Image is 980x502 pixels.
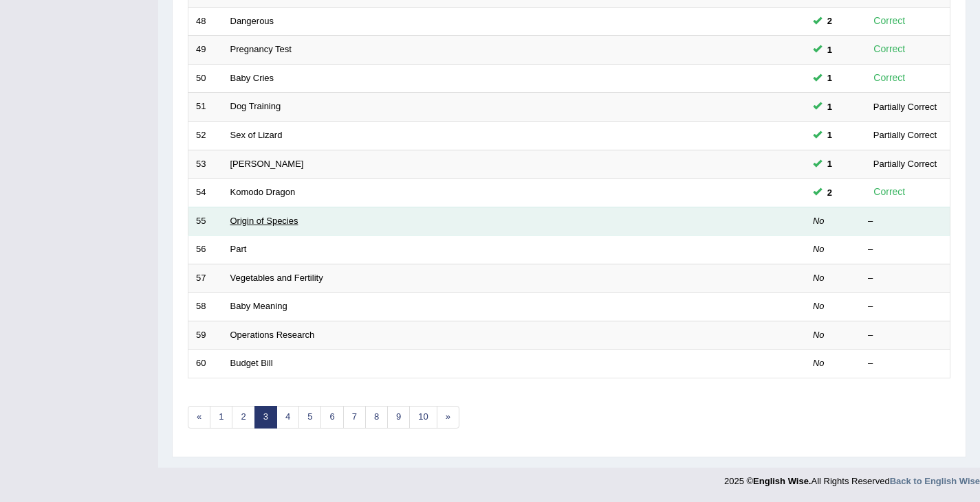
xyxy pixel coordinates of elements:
[868,300,942,313] div: –
[188,236,223,264] td: 56
[868,272,942,285] div: –
[298,406,321,429] a: 5
[230,244,247,254] a: Part
[753,476,811,486] strong: English Wise.
[276,406,299,429] a: 4
[232,406,254,429] a: 2
[188,93,223,122] td: 51
[868,329,942,342] div: –
[890,476,980,486] a: Back to English Wise
[230,44,292,54] a: Pregnancy Test
[230,159,304,169] a: [PERSON_NAME]
[230,358,273,368] a: Budget Bill
[188,321,223,350] td: 59
[868,100,942,114] div: Partially Correct
[188,350,223,378] td: 60
[724,468,980,488] div: 2025 © All Rights Reserved
[320,406,343,429] a: 6
[188,406,210,429] a: «
[387,406,410,429] a: 9
[822,185,838,200] span: You can still take this question
[409,406,437,429] a: 10
[822,100,838,114] span: You can still take this question
[868,157,942,171] div: Partially Correct
[188,64,223,93] td: 50
[365,406,388,429] a: 8
[230,301,287,311] a: Baby Meaning
[188,121,223,150] td: 52
[343,406,366,429] a: 7
[822,157,838,171] span: You can still take this question
[813,273,825,283] em: No
[188,207,223,236] td: 55
[188,7,223,36] td: 48
[230,216,298,226] a: Origin of Species
[813,330,825,340] em: No
[868,128,942,142] div: Partially Correct
[868,215,942,228] div: –
[822,128,838,142] span: You can still take this question
[822,71,838,85] span: You can still take this question
[813,216,825,226] em: No
[868,243,942,256] div: –
[188,264,223,293] td: 57
[230,330,315,340] a: Operations Research
[230,16,274,26] a: Dangerous
[822,14,838,28] span: You can still take this question
[822,43,838,57] span: You can still take this question
[230,73,274,83] a: Baby Cries
[188,150,223,179] td: 53
[868,13,911,29] div: Correct
[813,358,825,368] em: No
[868,357,942,370] div: –
[254,406,277,429] a: 3
[813,301,825,311] em: No
[868,184,911,200] div: Correct
[230,273,323,283] a: Vegetables and Fertility
[210,406,232,429] a: 1
[188,36,223,65] td: 49
[437,406,459,429] a: »
[230,187,296,197] a: Komodo Dragon
[230,130,283,140] a: Sex of Lizard
[868,41,911,57] div: Correct
[230,101,281,111] a: Dog Training
[813,244,825,254] em: No
[188,293,223,321] td: 58
[868,70,911,86] div: Correct
[188,179,223,207] td: 54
